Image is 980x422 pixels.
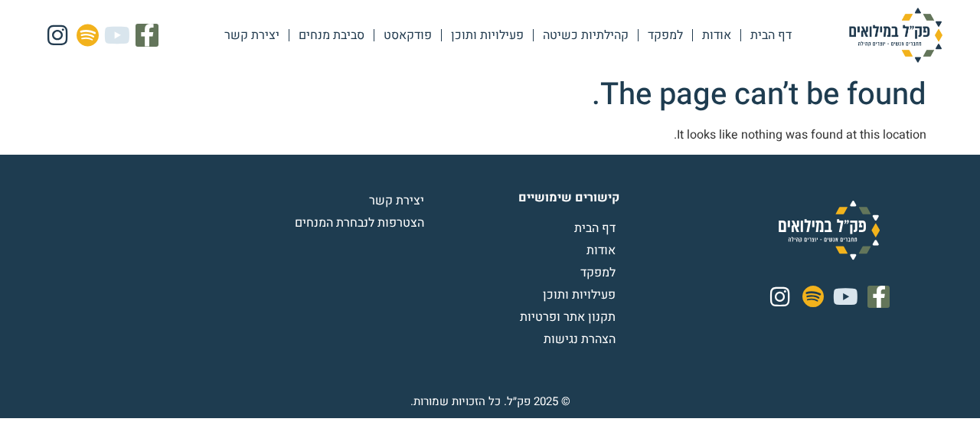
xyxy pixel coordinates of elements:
[586,241,619,260] span: אודות
[410,393,570,411] div: © 2025 פק״ל. כל הזכויות שמורות.
[534,18,638,53] a: קהילתיות כשיטה
[374,18,441,53] a: פודקאסט
[215,18,289,53] a: יצירת קשר
[520,308,619,326] span: תקנון אתר ופרטיות
[237,214,428,232] a: הצטרפות לנבחרת המנחים
[544,330,619,348] span: הצהרת נגישות
[428,286,619,304] a: פעילויות ותוכן
[574,219,619,237] span: דף הבית
[54,77,926,113] h1: The page can’t be found.
[295,214,428,232] span: הצטרפות לנבחרת המנחים
[428,241,619,260] a: אודות
[54,126,926,144] p: It looks like nothing was found at this location.
[518,188,619,207] b: קישורים שימושיים
[289,18,374,53] a: סביבת מנחים
[369,191,428,210] span: יצירת קשר
[819,8,972,63] img: פק"ל
[215,18,801,53] nav: Menu
[442,18,533,53] a: פעילויות ותוכן
[428,330,619,348] a: הצהרת נגישות
[693,18,740,53] a: אודות
[237,191,428,210] a: יצירת קשר
[543,286,619,304] span: פעילויות ותוכן
[428,219,619,237] a: דף הבית
[639,18,692,53] a: למפקד
[741,18,801,53] a: דף הבית
[580,263,619,282] span: למפקד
